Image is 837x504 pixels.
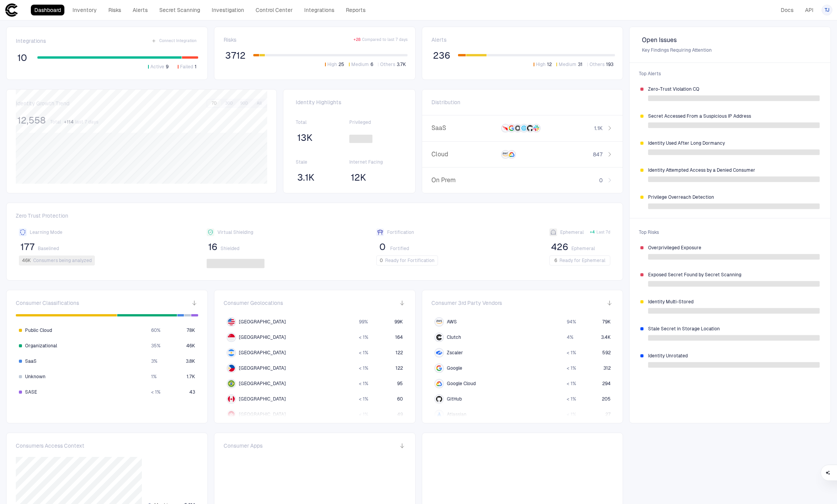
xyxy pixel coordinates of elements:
span: [GEOGRAPHIC_DATA] [239,381,286,387]
a: API [802,5,817,15]
span: [GEOGRAPHIC_DATA] [239,350,286,356]
span: 312 [603,365,610,371]
span: Consumer Geolocations [224,299,283,306]
span: 0 [599,177,603,184]
span: 177 [20,241,35,253]
span: last 7 days [75,119,98,125]
span: < 1 % [359,396,368,402]
button: 0Ready for Fortification [376,255,438,266]
span: < 1 % [566,411,576,418]
span: Top Alerts [634,66,826,81]
div: GitHub [436,396,442,402]
button: TJ [822,5,832,15]
span: 3712 [225,50,246,61]
span: 6 [371,61,373,68]
span: 49 [397,411,403,418]
span: On Prem [431,176,492,184]
span: 592 [602,350,610,356]
img: CA [228,396,235,403]
span: Failed [180,64,193,70]
span: 95 [397,381,403,387]
span: Identity Multi-Stored [648,299,820,305]
span: Risks [224,36,236,43]
span: Identity Growth Trend [16,100,69,107]
button: 10 [16,52,28,64]
button: 7D [207,100,221,107]
span: [GEOGRAPHIC_DATA] [239,334,286,340]
span: Consumer Apps [224,442,263,449]
span: AWS [447,319,457,325]
button: Active9 [147,63,170,70]
button: 30D [222,100,236,107]
span: 31 [578,61,583,68]
span: < 1 % [359,381,368,387]
a: Integrations [301,5,338,15]
a: Dashboard [31,5,64,15]
span: 12 [547,61,552,68]
span: 1.1K [594,125,603,132]
span: Compared to last 7 days [362,37,408,42]
span: 122 [396,365,403,371]
span: SASE [25,389,37,395]
button: 16 [207,241,219,253]
span: 3.4K [601,334,610,340]
span: Medium [559,61,576,68]
span: 3.8K [186,358,195,364]
span: Stale [296,159,349,165]
span: < 1 % [566,381,576,387]
img: HK [228,411,235,418]
a: Inventory [69,5,100,15]
span: Zero Trust Protection [16,212,613,222]
span: 3.1K [297,172,315,183]
button: High25 [323,61,346,68]
span: 1.7K [187,374,195,380]
div: AWS [436,319,442,325]
span: < 1 % [151,389,160,395]
button: 12K [349,171,368,184]
span: Overprivileged Exposure [648,245,820,251]
span: 847 [593,151,603,158]
span: Integrations [16,37,46,44]
span: Stale Secret in Storage Location [648,326,820,332]
button: 90D [237,100,251,107]
span: Privileged [349,119,403,125]
a: Docs [777,5,797,15]
img: AR [228,349,235,356]
span: 16 [208,241,217,253]
span: 46K [186,343,195,349]
span: High [327,61,337,68]
span: Baselined [38,245,59,252]
span: Consumers Access Context [16,442,84,449]
button: 0 [376,241,389,253]
span: 78K [187,327,195,333]
span: Privilege Overreach Detection [648,194,820,200]
span: Internet Facing [349,159,403,165]
div: Clutch [436,334,442,340]
span: + 28 [354,37,360,42]
span: 99K [394,319,403,325]
span: Ephemeral [571,245,595,252]
span: Public Cloud [25,327,52,333]
span: Identity Used After Long Dormancy [648,140,820,146]
span: [GEOGRAPHIC_DATA] [239,319,286,325]
span: 1 [195,64,197,70]
span: Consumer 3rd Party Vendors [431,299,502,306]
span: 13K [297,132,313,144]
span: 1 % [151,374,157,380]
span: 99 % [359,319,367,325]
span: 27 [605,411,610,418]
span: Shielded [221,245,239,252]
a: Secret Scanning [156,5,204,15]
span: 122 [396,350,403,356]
span: 294 [602,381,610,387]
button: 177 [19,241,36,253]
span: 79K [602,319,610,325]
span: Top Risks [634,225,826,240]
span: 3 % [151,358,157,364]
span: Connect Integration [159,38,197,44]
span: SaaS [25,358,37,364]
button: 6Ready for Ephemeral [549,255,610,266]
div: Atlassian [436,411,442,418]
span: 236 [433,50,450,61]
button: 3.1K [296,171,316,184]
